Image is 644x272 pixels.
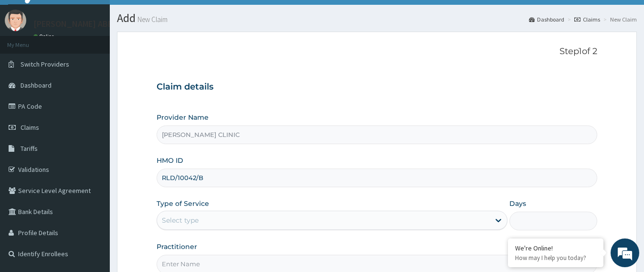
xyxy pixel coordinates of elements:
[162,215,199,225] div: Select type
[21,144,38,153] span: Tariffs
[157,156,183,165] label: HMO ID
[21,60,69,68] span: Switch Providers
[157,169,598,187] input: Enter HMO ID
[5,175,182,209] textarea: Type your message and hit 'Enter'
[5,10,26,31] img: User Image
[157,242,197,251] label: Practitioner
[117,12,637,24] h1: Add
[157,5,179,28] div: Minimize live chat window
[157,46,598,57] p: Step 1 of 2
[515,244,596,252] div: We're Online!
[529,15,564,23] a: Dashboard
[33,33,56,40] a: Online
[509,199,526,208] label: Days
[157,199,209,208] label: Type of Service
[55,78,132,174] span: We're online!
[574,15,600,23] a: Claims
[50,54,160,66] div: Chat with us now
[21,81,52,90] span: Dashboard
[515,254,596,262] p: How may I help you today?
[136,16,168,23] small: New Claim
[21,123,39,132] span: Claims
[157,82,598,92] h3: Claim details
[601,15,637,23] li: New Claim
[157,113,209,122] label: Provider Name
[18,48,39,72] img: d_794563401_company_1708531726252_794563401
[33,20,209,28] p: [PERSON_NAME] ABBA [PERSON_NAME] CLINIC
